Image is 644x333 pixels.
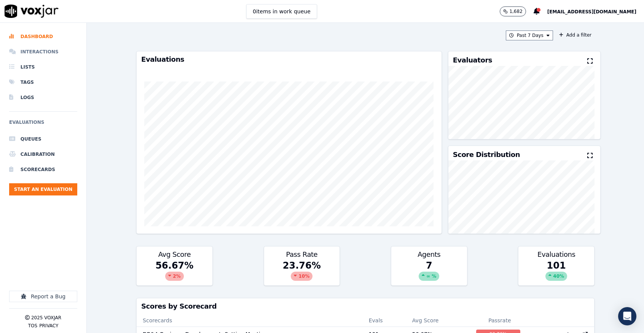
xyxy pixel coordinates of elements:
[9,147,77,162] a: Calibration
[406,314,470,327] th: Avg Score
[31,315,61,321] p: 2025 Voxjar
[470,314,529,327] th: Passrate
[137,259,212,285] div: 56.67 %
[419,272,439,281] div: ∞ %
[39,323,58,329] button: Privacy
[500,6,533,16] button: 1,682
[165,272,183,281] div: 2 %
[9,75,77,90] a: Tags
[523,251,590,258] h3: Evaluations
[141,251,208,258] h3: Avg Score
[246,4,317,19] button: 0items in work queue
[509,8,522,14] p: 1,682
[9,29,77,44] a: Dashboard
[141,56,437,63] h3: Evaluations
[9,118,77,131] h6: Evaluations
[453,57,492,64] h3: Evaluators
[547,9,636,14] span: [EMAIL_ADDRESS][DOMAIN_NAME]
[363,314,406,327] th: Evals
[9,291,77,302] button: Report a Bug
[9,90,77,105] a: Logs
[9,44,77,59] a: Interactions
[453,151,520,158] h3: Score Distribution
[264,259,340,285] div: 23.76 %
[391,259,467,285] div: 7
[141,303,590,310] h3: Scores by Scorecard
[9,131,77,147] a: Queues
[518,259,594,285] div: 101
[291,272,312,281] div: 10 %
[396,251,462,258] h3: Agents
[9,162,77,177] a: Scorecards
[137,314,363,327] th: Scorecards
[545,272,567,281] div: 40 %
[556,30,595,40] button: Add a filter
[28,323,37,329] button: TOS
[500,6,526,16] button: 1,682
[5,5,59,18] img: voxjar logo
[9,59,77,75] a: Lists
[547,7,644,16] button: [EMAIL_ADDRESS][DOMAIN_NAME]
[618,307,636,325] div: Open Intercom Messenger
[9,183,77,195] button: Start an Evaluation
[506,30,553,40] button: Past 7 Days
[269,251,335,258] h3: Pass Rate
